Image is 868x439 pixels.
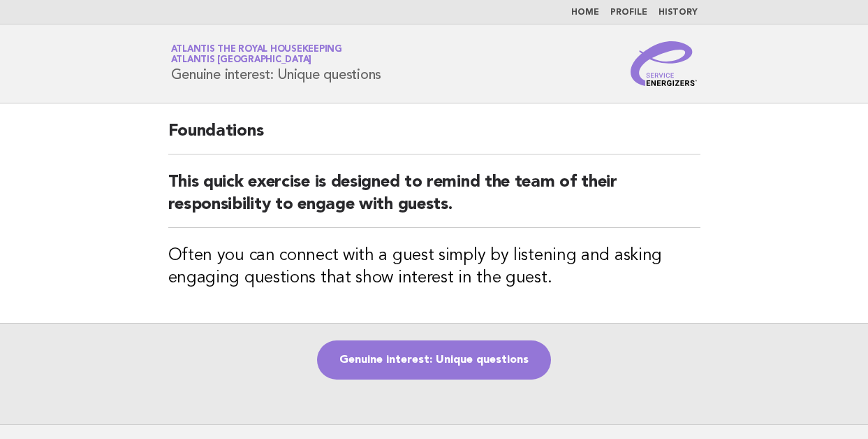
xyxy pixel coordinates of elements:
[171,56,312,65] span: Atlantis [GEOGRAPHIC_DATA]
[168,171,700,228] h2: This quick exercise is designed to remind the team of their responsibility to engage with guests.
[168,245,700,289] h3: Often you can connect with a guest simply by listening and asking engaging questions that show in...
[171,45,382,82] h1: Genuine interest: Unique questions
[571,8,599,17] a: Home
[659,8,698,17] a: History
[317,340,551,380] a: Genuine interest: Unique questions
[610,8,647,17] a: Profile
[168,120,700,154] h2: Foundations
[171,45,342,64] a: Atlantis the Royal HousekeepingAtlantis [GEOGRAPHIC_DATA]
[631,41,698,86] img: Service Energizers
